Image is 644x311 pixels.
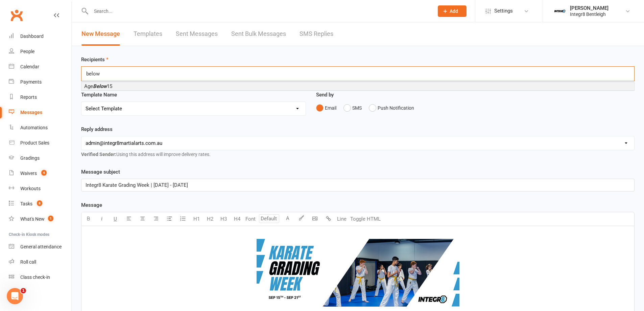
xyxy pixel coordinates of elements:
[176,22,218,46] a: Sent Messages
[335,212,349,226] button: Line
[553,4,567,18] img: thumb_image1744022220.png
[9,29,71,44] a: Dashboard
[20,274,50,280] div: Class check-in
[93,83,107,89] em: Below
[281,212,294,226] button: A
[570,5,609,11] div: [PERSON_NAME]
[86,69,109,78] input: Search Prospects, Members and Reports
[20,140,49,146] div: Product Sales
[494,3,513,19] span: Settings
[20,94,37,100] div: Reports
[9,135,71,151] a: Product Sales
[20,49,34,54] div: People
[20,110,42,115] div: Messages
[20,216,45,222] div: What's New
[203,212,217,226] button: H2
[20,186,41,191] div: Workouts
[9,59,71,74] a: Calendar
[244,212,257,226] button: Font
[20,34,44,39] div: Dashboard
[9,44,71,59] a: People
[20,171,37,176] div: Waivers
[343,102,362,114] button: SMS
[37,200,42,206] span: 8
[41,170,47,176] span: 4
[109,212,122,226] button: U
[89,6,429,16] input: Search...
[8,7,25,24] a: Clubworx
[21,288,26,293] span: 1
[84,83,112,89] span: Age 15
[9,254,71,270] a: Roll call
[231,22,286,46] a: Sent Bulk Messages
[9,120,71,135] a: Automations
[316,91,334,99] label: Send by
[81,152,116,157] strong: Verified Sender:
[20,155,40,161] div: Gradings
[20,259,36,265] div: Roll call
[48,216,53,221] span: 1
[9,166,71,181] a: Waivers 4
[190,212,203,226] button: H1
[438,5,467,17] button: Add
[9,196,71,212] a: Tasks 8
[20,125,48,130] div: Automations
[81,55,109,64] label: Recipients
[230,212,244,226] button: H4
[259,214,279,223] input: Default
[81,125,113,133] label: Reply address
[9,151,71,166] a: Gradings
[9,105,71,120] a: Messages
[349,212,382,226] button: Toggle HTML
[81,91,117,99] label: Template Name
[316,102,336,114] button: Email
[450,8,458,14] span: Add
[300,22,333,46] a: SMS Replies
[134,22,162,46] a: Templates
[81,22,120,46] a: New Message
[9,74,71,90] a: Payments
[9,212,71,227] a: What's New1
[81,168,120,176] label: Message subject
[217,212,230,226] button: H3
[257,239,459,307] img: 77c2c80b-9c58-49e5-a0cf-e853b4f4fc72.png
[81,201,102,209] label: Message
[81,152,211,157] span: Using this address will improve delivery rates.
[20,79,42,85] div: Payments
[86,182,188,188] span: Integr8 Karate Grading Week | [DATE] - [DATE]
[369,102,414,114] button: Push Notification
[9,181,71,196] a: Workouts
[20,244,62,249] div: General attendance
[7,288,23,304] iframe: Intercom live chat
[570,11,609,17] div: Integr8 Bentleigh
[9,270,71,285] a: Class kiosk mode
[20,64,39,69] div: Calendar
[9,90,71,105] a: Reports
[9,239,71,254] a: General attendance kiosk mode
[20,201,32,206] div: Tasks
[114,216,117,222] span: U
